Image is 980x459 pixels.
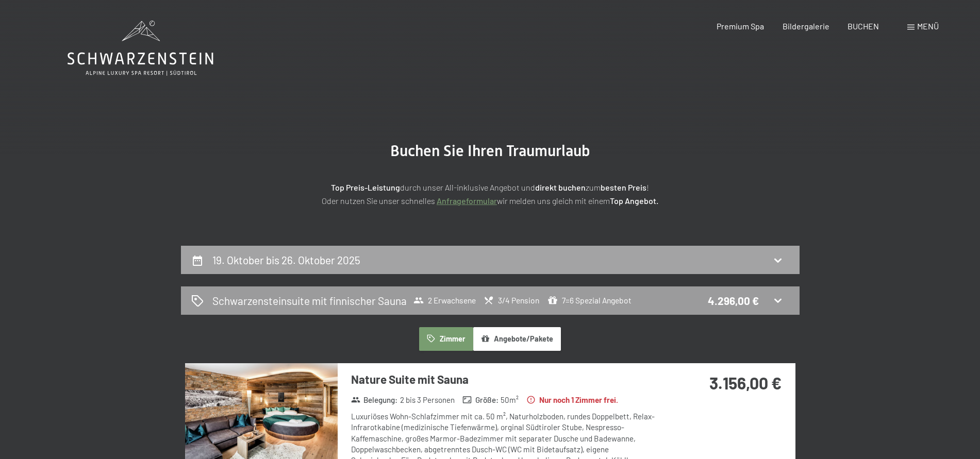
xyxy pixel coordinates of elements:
strong: besten Preis [601,182,646,192]
span: Menü [917,21,939,31]
strong: 3.156,00 € [709,373,782,393]
strong: Nur noch 1 Zimmer frei. [526,395,618,405]
span: 3/4 Pension [484,295,539,305]
span: 2 bis 3 Personen [400,395,455,405]
button: Angebote/Pakete [473,327,561,351]
strong: Größe : [462,395,499,405]
div: 4.296,00 € [708,293,759,308]
p: durch unser All-inklusive Angebot und zum ! Oder nutzen Sie unser schnelles wir melden uns gleich... [232,181,748,207]
a: Premium Spa [717,21,764,31]
strong: Top Preis-Leistung [331,182,400,192]
button: Zimmer [419,327,473,351]
strong: direkt buchen [535,182,586,192]
strong: Top Angebot. [610,196,658,206]
h2: Schwarzensteinsuite mit finnischer Sauna [212,293,407,308]
a: Anfrageformular [437,196,497,206]
span: 50 m² [501,395,519,405]
a: BUCHEN [848,21,879,31]
strong: Belegung : [351,395,398,405]
span: 7=6 Spezial Angebot [547,295,632,305]
span: 2 Erwachsene [413,295,476,305]
h2: 19. Oktober bis 26. Oktober 2025 [212,253,360,266]
span: Buchen Sie Ihren Traumurlaub [390,142,590,160]
h3: Nature Suite mit Sauna [351,371,658,387]
a: Bildergalerie [783,21,829,31]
